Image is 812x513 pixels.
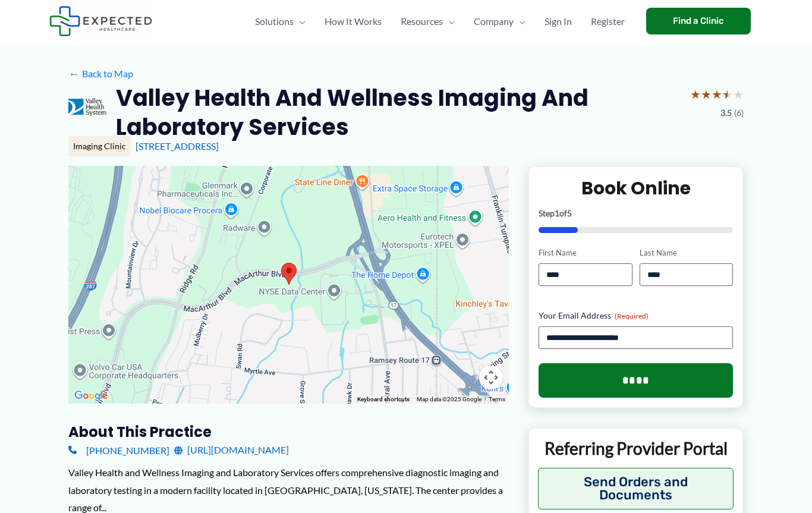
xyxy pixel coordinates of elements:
span: (6) [734,105,744,121]
h2: Valley Health and Wellness Imaging and Laboratory Services [116,83,681,142]
span: (Required) [615,311,649,320]
span: 5 [567,208,572,218]
span: How It Works [325,1,382,42]
a: [PHONE_NUMBER] [68,441,169,459]
span: Resources [401,1,443,42]
span: Menu Toggle [294,1,306,42]
a: [URL][DOMAIN_NAME] [174,441,289,459]
span: ★ [733,83,744,105]
button: Send Orders and Documents [538,468,734,509]
p: Step of [539,209,733,218]
span: Menu Toggle [514,1,525,42]
span: Menu Toggle [443,1,455,42]
a: CompanyMenu Toggle [464,1,535,42]
span: ★ [701,83,712,105]
span: ★ [690,83,701,105]
span: 1 [555,208,559,218]
span: Map data ©2025 Google [417,396,481,402]
div: Imaging Clinic [68,136,131,156]
img: Google [71,388,111,404]
a: How It Works [315,1,391,42]
a: Terms (opens in new tab) [489,396,505,402]
nav: Primary Site Navigation [246,1,634,42]
span: Company [474,1,514,42]
span: Solutions [255,1,294,42]
a: Sign In [535,1,581,42]
span: Register [591,1,625,42]
a: Open this area in Google Maps (opens a new window) [71,388,111,404]
h2: Book Online [539,177,733,200]
a: SolutionsMenu Toggle [246,1,315,42]
button: Keyboard shortcuts [357,395,410,404]
a: Find a Clinic [646,8,751,34]
span: 3.5 [720,105,732,121]
span: ★ [712,83,722,105]
img: Expected Healthcare Logo - side, dark font, small [49,6,152,36]
button: Map camera controls [479,366,503,389]
a: [STREET_ADDRESS] [136,140,219,152]
span: ← [68,68,80,79]
label: Your Email Address [539,310,733,322]
p: Referring Provider Portal [538,438,734,459]
a: ResourcesMenu Toggle [391,1,464,42]
span: Sign In [545,1,572,42]
h3: About this practice [68,423,509,441]
a: Register [581,1,634,42]
span: ★ [722,83,733,105]
a: ←Back to Map [68,65,133,83]
label: Last Name [640,247,733,259]
label: First Name [539,247,632,259]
